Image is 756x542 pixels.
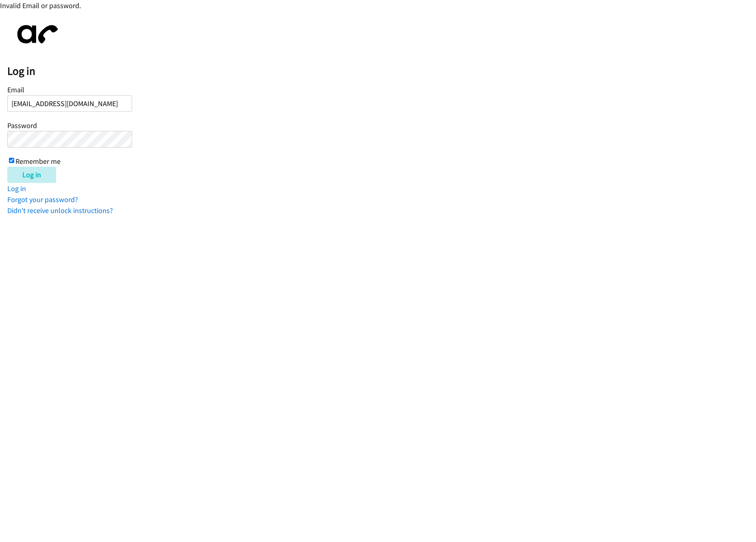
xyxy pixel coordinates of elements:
[7,64,756,78] h2: Log in
[7,85,24,94] label: Email
[7,121,37,130] label: Password
[7,184,26,193] a: Log in
[7,195,78,204] a: Forgot your password?
[7,206,113,215] a: Didn't receive unlock instructions?
[15,157,61,166] label: Remember me
[7,167,56,183] input: Log in
[7,18,64,50] img: aphone-8a226864a2ddd6a5e75d1ebefc011f4aa8f32683c2d82f3fb0802fe031f96514.svg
